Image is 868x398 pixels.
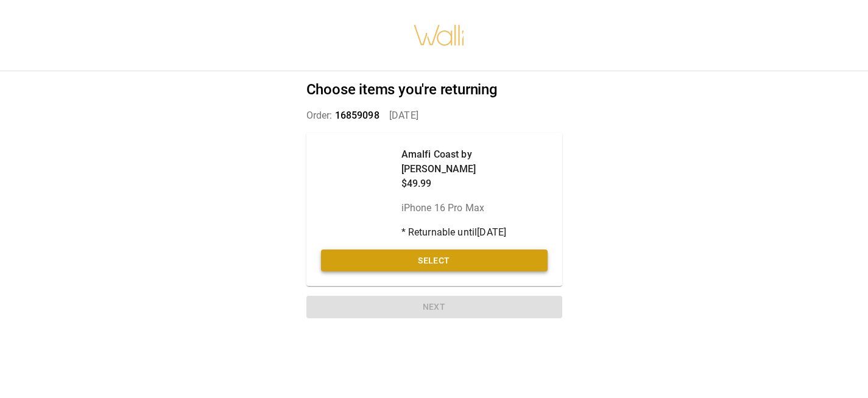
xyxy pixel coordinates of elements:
p: * Returnable until [DATE] [401,225,548,240]
p: Order: [DATE] [306,108,562,123]
p: Amalfi Coast by [PERSON_NAME] [401,147,548,176]
h2: Choose items you're returning [306,81,562,99]
span: 16859098 [335,110,379,121]
button: Select [321,250,548,272]
p: $49.99 [401,176,548,191]
img: walli-inc.myshopify.com [413,9,465,61]
p: iPhone 16 Pro Max [401,201,548,215]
